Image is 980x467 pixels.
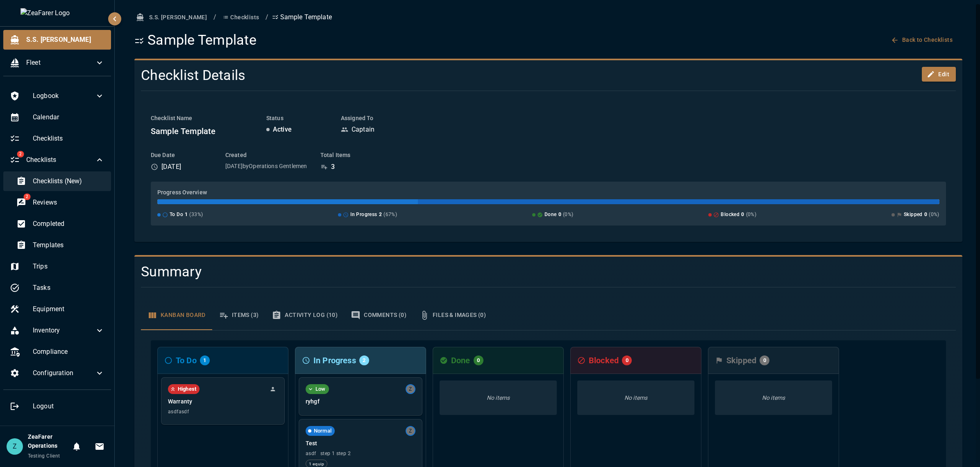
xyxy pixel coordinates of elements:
div: Assigned to ZeaFarer Operations [406,426,415,436]
span: Templates [33,240,104,250]
div: Fleet [3,53,111,73]
button: Files & Images (0) [413,301,492,330]
span: In Progress [350,211,377,219]
span: 0 [760,356,769,364]
button: Kanban Board [141,301,212,330]
div: 2Checklists [3,150,111,170]
p: [DATE] by Operations Gentlemen [225,162,307,170]
p: No items [440,394,557,402]
h6: ZeaFarer Operations [28,433,68,451]
h4: Summary [141,263,819,280]
span: 0 [622,356,632,364]
div: Logbook [3,86,111,106]
div: Z [7,438,23,455]
h6: Sample Template [151,125,253,138]
span: ( 33 %) [189,211,203,219]
h6: Skipped [726,354,756,367]
span: asdfasdf [168,409,278,415]
div: 2Reviews [10,193,111,212]
span: 0 [741,211,744,219]
span: Logbook [33,91,95,101]
div: Inventory [3,321,111,340]
button: Activity Log (10) [265,301,344,330]
h6: Done [451,354,470,367]
div: Checklists [3,129,111,148]
div: Compliance [3,342,111,362]
span: 0 [924,211,927,219]
span: 0 [558,211,561,219]
button: Back to Checklists [889,32,956,48]
h6: Status [266,114,328,123]
span: Checklists (New) [33,176,104,186]
span: Compliance [33,347,104,357]
span: asdf step 1 step 2 [306,451,415,456]
span: Checklists [33,134,104,144]
span: Tasks [33,283,104,293]
span: ( 0 %) [929,211,939,219]
h6: In Progress [313,354,356,367]
h6: Due Date [151,151,212,160]
span: 2 [359,356,369,364]
button: Checklists [220,10,262,25]
span: 2 [379,211,382,219]
span: Reviews [33,198,104,207]
span: Blocked [721,211,740,219]
div: Configuration [3,363,111,383]
div: Logout [3,396,111,416]
button: Comments (0) [344,301,413,330]
div: Tasks [3,278,111,298]
h6: Progress Overview [157,188,939,197]
span: Equipment [33,304,104,314]
span: Checklists [26,155,95,165]
div: HighestUnassigned - Click to assignWarrantyasdfasdf [161,377,285,425]
button: Unassigned - Click to assign [268,384,278,394]
span: To Do [170,211,183,219]
p: Test [306,439,415,447]
span: Skipped [904,211,923,219]
span: 1 [200,356,209,364]
div: Templates [10,235,111,255]
div: Completed [10,214,111,234]
button: Edit [922,67,956,82]
button: S.S. [PERSON_NAME] [134,10,210,25]
span: Testing Client [28,453,60,459]
div: LowAssigned to ZeaFarer Operationsryhgf [299,377,422,416]
span: Logout [33,401,104,411]
button: Invitations [91,438,108,455]
p: [DATE] [161,162,181,172]
h6: Assigned To [341,114,423,123]
button: Notifications [68,438,85,455]
h6: Checklist Name [151,114,253,123]
li: / [213,12,216,22]
span: 2 [23,194,30,200]
span: Completed [33,219,104,229]
h6: Blocked [589,354,619,367]
div: S.S. [PERSON_NAME] [3,30,111,50]
p: Warranty [168,397,278,405]
h6: Created [225,151,307,160]
div: Calendar [3,107,111,127]
li: / [265,12,268,22]
p: Active [273,125,292,134]
span: 2 [17,151,24,157]
button: Items (3) [212,301,265,330]
p: Captain [352,125,374,134]
h1: Sample Template [134,32,256,49]
p: 3 [331,162,335,172]
span: Highest [175,385,200,393]
span: Low [312,385,329,393]
h6: Total Items [320,151,370,160]
span: Done [544,211,557,219]
p: No items [715,394,832,402]
p: No items [577,394,694,402]
span: Normal [311,427,335,435]
span: Calendar [33,112,104,122]
span: 1 [185,211,188,219]
img: ZeaFarer Logo [20,8,94,18]
span: ( 67 %) [383,211,397,219]
span: Fleet [26,58,95,68]
span: 0 [474,356,483,364]
span: Trips [33,262,104,271]
span: ( 0 %) [746,211,757,219]
div: Equipment [3,299,111,319]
